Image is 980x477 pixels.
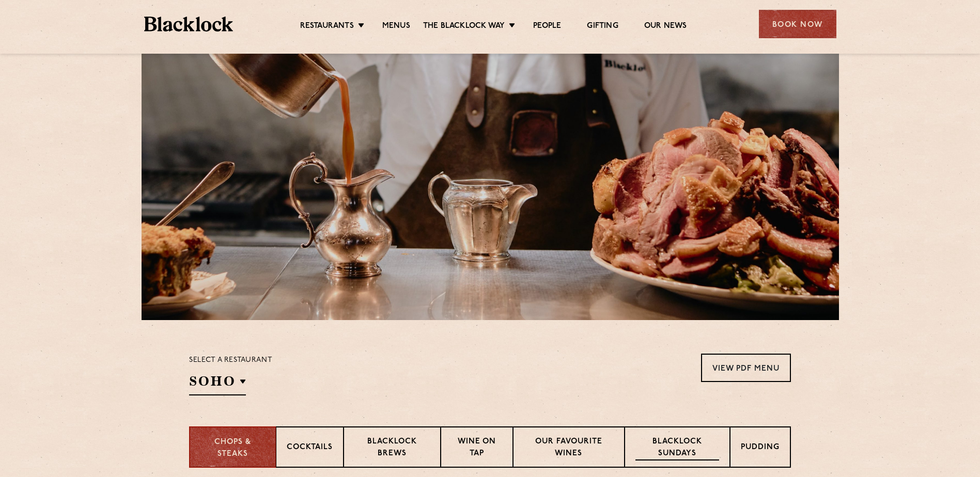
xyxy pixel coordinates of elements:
a: View PDF Menu [701,354,791,382]
a: Menus [382,21,410,33]
p: Chops & Steaks [200,437,265,460]
div: Book Now [759,10,836,38]
p: Pudding [741,442,780,455]
a: Our News [644,21,687,33]
p: Blacklock Brews [354,436,430,460]
p: Our favourite wines [524,436,613,460]
p: Blacklock Sundays [635,436,719,460]
a: People [533,21,561,33]
img: BL_Textured_Logo-footer-cropped.svg [144,17,234,31]
a: The Blacklock Way [423,21,505,33]
h2: SOHO [189,372,246,395]
a: Gifting [587,21,618,33]
p: Select a restaurant [189,354,272,367]
a: Restaurants [300,21,354,33]
p: Cocktails [287,442,333,455]
p: Wine on Tap [452,436,502,460]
